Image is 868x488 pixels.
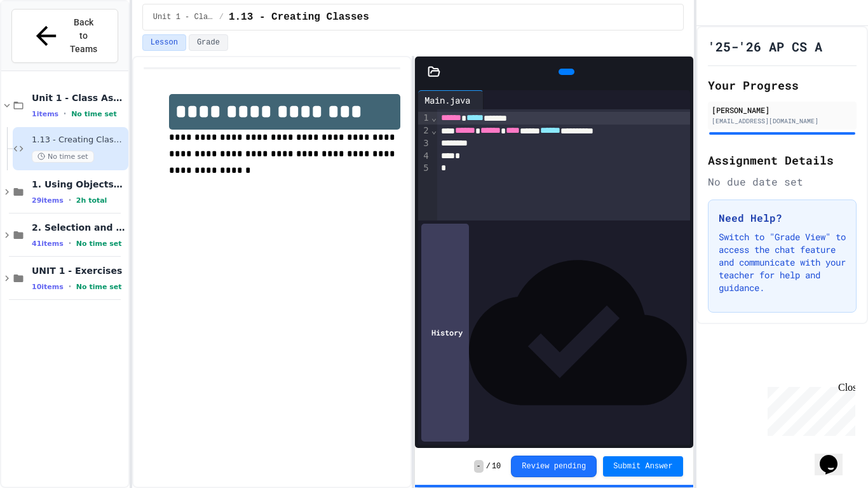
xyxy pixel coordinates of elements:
span: 1.13 - Creating Classes [32,135,126,146]
span: 10 [492,461,501,471]
span: Back to Teams [69,16,98,56]
span: 1.13 - Creating Classes [229,10,369,25]
div: Chat with us now!Close [5,5,88,81]
span: 29 items [32,196,64,205]
div: 3 [418,137,431,150]
span: - [474,460,484,473]
div: Main.java [418,90,484,109]
div: 2 [418,125,431,137]
span: Submit Answer [613,461,673,471]
h2: Your Progress [708,76,857,94]
button: Lesson [142,34,186,51]
span: • [69,238,71,248]
h2: Assignment Details [708,151,857,169]
div: 4 [418,150,431,163]
button: Review pending [511,456,597,477]
div: No due date set [708,174,857,189]
span: No time set [32,151,94,163]
span: 41 items [32,240,64,248]
div: 1 [418,112,431,125]
span: UNIT 1 - Exercises [32,265,126,276]
span: / [219,12,224,22]
button: Grade [189,34,228,51]
span: 10 items [32,283,64,291]
span: Fold line [431,112,437,123]
button: Back to Teams [11,9,118,63]
span: Unit 1 - Class Assignments [32,92,126,104]
span: No time set [76,240,122,248]
span: Fold line [431,125,437,135]
span: No time set [71,110,117,118]
span: • [69,195,71,205]
span: 2h total [76,196,107,205]
div: [EMAIL_ADDRESS][DOMAIN_NAME] [712,116,853,126]
h3: Need Help? [719,210,846,226]
div: History [421,224,469,442]
iframe: chat widget [763,382,855,436]
span: 1 items [32,110,58,118]
span: / [486,461,491,471]
p: Switch to "Grade View" to access the chat feature and communicate with your teacher for help and ... [719,231,846,294]
button: Submit Answer [603,456,683,477]
div: Main.java [418,93,477,107]
span: • [64,109,66,119]
div: [PERSON_NAME] [712,104,853,116]
span: 1. Using Objects and Methods [32,179,126,190]
span: • [69,281,71,292]
span: 2. Selection and Iteration [32,222,126,233]
iframe: chat widget [815,437,855,475]
div: 5 [418,162,431,175]
span: Unit 1 - Class Assignments [153,12,214,22]
span: No time set [76,283,122,291]
h1: '25-'26 AP CS A [708,37,822,55]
